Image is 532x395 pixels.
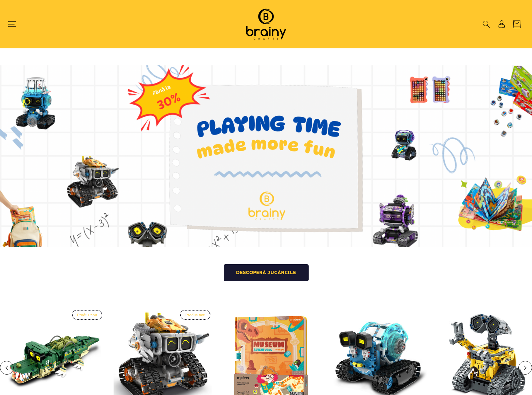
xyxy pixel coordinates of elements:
[224,264,309,281] a: Descoperă jucăriile
[518,361,532,375] button: Glisare la dreapta
[237,7,295,42] img: Brainy Crafts
[11,20,19,28] summary: Meniu
[482,20,490,28] summary: Căutați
